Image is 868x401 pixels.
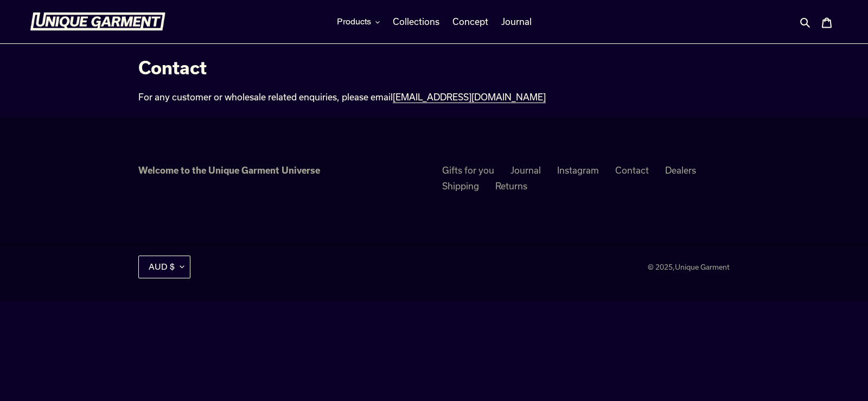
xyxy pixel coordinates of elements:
a: Gifts for you [442,165,494,175]
a: Returns [495,181,527,191]
span: Concept [452,16,488,27]
a: Dealers [665,165,696,175]
a: Journal [510,165,541,175]
a: Concept [447,14,494,30]
a: Journal [496,14,537,30]
h1: Contact [138,57,628,78]
a: Unique Garment [675,263,730,271]
button: AUD $ [138,256,190,278]
span: Collections [393,16,439,27]
strong: Welcome to the Unique Garment Universe [138,165,320,175]
a: [EMAIL_ADDRESS][DOMAIN_NAME] [393,92,546,103]
img: Unique Garment [30,12,165,31]
a: Contact [615,165,649,175]
a: Shipping [442,181,479,191]
span: Products [337,16,371,27]
button: Products [331,14,385,30]
small: © 2025, [648,263,730,271]
a: Collections [387,14,445,30]
a: Instagram [557,165,599,175]
span: Journal [501,16,532,27]
div: For any customer or wholesale related enquiries, please email [138,91,628,104]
